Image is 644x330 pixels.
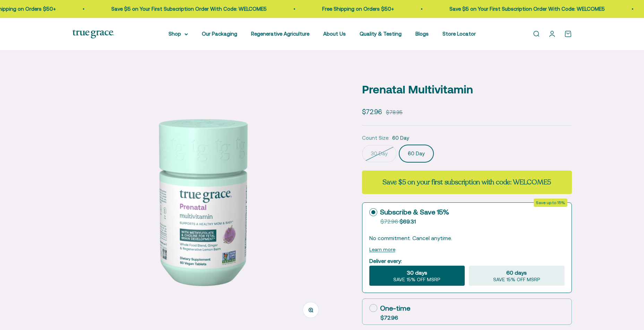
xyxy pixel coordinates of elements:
p: Prenatal Multivitamin [362,81,572,98]
summary: Shop [169,30,188,38]
a: Blogs [415,31,429,37]
span: 60 Day [392,134,409,142]
p: Save $5 on Your First Subscription Order With Code: WELCOME5 [98,5,254,13]
img: Daily Multivitamin to Support a Healthy Mom & Baby* For women during pre-conception, pregnancy, a... [72,72,329,328]
a: Store Locator [443,31,476,37]
a: Regenerative Agriculture [251,31,309,37]
a: Free Shipping on Orders $50+ [309,6,381,12]
sale-price: $72.96 [362,107,382,117]
a: Our Packaging [202,31,237,37]
a: About Us [323,31,346,37]
legend: Count Size: [362,134,389,142]
p: Save $5 on Your First Subscription Order With Code: WELCOME5 [436,5,592,13]
a: Quality & Testing [360,31,402,37]
strong: Save $5 on your first subscription with code: WELCOME5 [383,177,551,187]
compare-at-price: $78.95 [386,108,403,117]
